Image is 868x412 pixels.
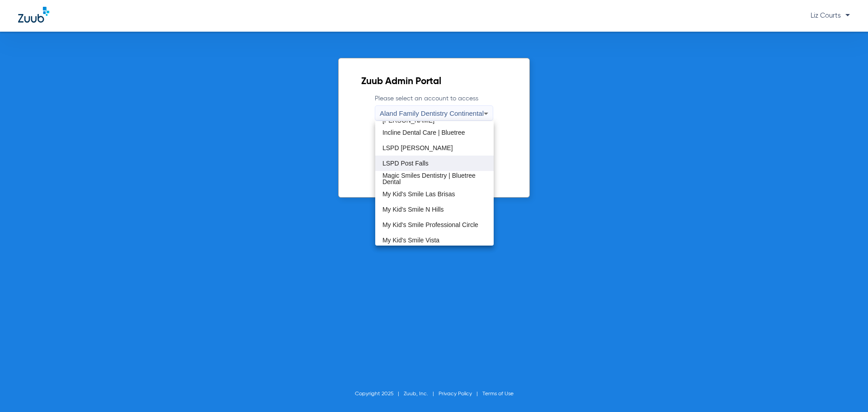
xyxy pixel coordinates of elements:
span: My Kid's Smile Professional Circle [382,222,478,228]
span: Magic Smiles Dentistry | Bluetree Dental [382,172,486,185]
span: LSPD Post Falls [382,160,429,166]
span: My Kid's Smile Vista [382,237,439,243]
span: My Kid's Smile N Hills [382,206,444,213]
span: Harmony Pediatric Dentistry [PERSON_NAME] [382,111,486,123]
span: LSPD [PERSON_NAME] [382,145,453,151]
span: My Kid's Smile Las Brisas [382,191,455,197]
span: Incline Dental Care | Bluetree [382,129,465,136]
